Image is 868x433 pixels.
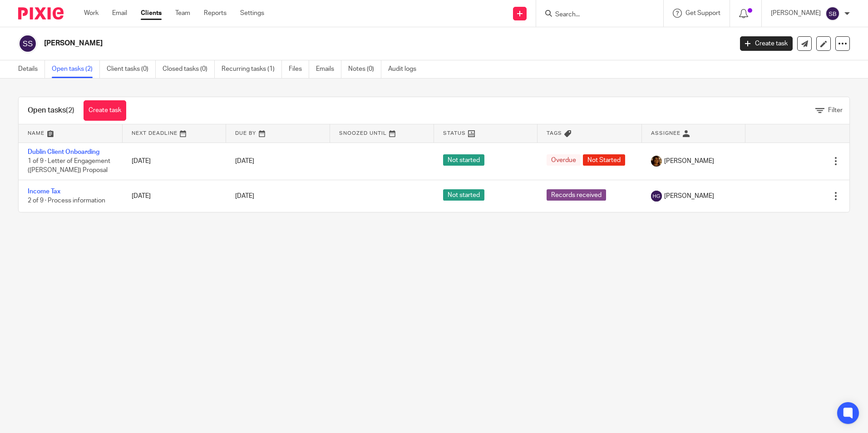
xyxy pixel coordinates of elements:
[388,60,423,78] a: Audit logs
[651,191,662,202] img: svg%3E
[28,158,110,174] span: 1 of 9 · Letter of Engagement ([PERSON_NAME]) Proposal
[771,9,821,18] p: [PERSON_NAME]
[204,9,227,18] a: Reports
[18,7,64,20] img: Pixie
[554,11,636,19] input: Search
[123,180,227,212] td: [DATE]
[235,193,254,199] span: [DATE]
[740,36,793,51] a: Create task
[175,9,190,18] a: Team
[84,100,126,121] a: Create task
[443,189,484,201] span: Not started
[651,156,662,167] img: Arvinder.jpeg
[664,192,714,201] span: [PERSON_NAME]
[18,34,37,53] img: svg%3E
[664,157,714,166] span: [PERSON_NAME]
[18,60,45,78] a: Details
[235,158,254,164] span: [DATE]
[339,131,387,136] span: Snoozed Until
[316,60,341,78] a: Emails
[240,9,264,18] a: Settings
[583,154,625,166] span: Not Started
[28,197,105,204] span: 2 of 9 · Process information
[28,149,99,155] a: Dublin Client Onboarding
[289,60,309,78] a: Files
[66,107,74,114] span: (2)
[443,131,466,136] span: Status
[28,106,74,115] h1: Open tasks
[52,60,100,78] a: Open tasks (2)
[686,10,720,16] span: Get Support
[547,189,606,201] span: Records received
[825,6,840,21] img: svg%3E
[348,60,381,78] a: Notes (0)
[112,9,127,18] a: Email
[222,60,282,78] a: Recurring tasks (1)
[828,107,843,113] span: Filter
[163,60,215,78] a: Closed tasks (0)
[443,154,484,166] span: Not started
[123,143,227,180] td: [DATE]
[84,9,99,18] a: Work
[547,131,562,136] span: Tags
[28,188,60,195] a: Income Tax
[44,39,590,48] h2: [PERSON_NAME]
[107,60,156,78] a: Client tasks (0)
[547,154,581,166] span: Overdue
[141,9,162,18] a: Clients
